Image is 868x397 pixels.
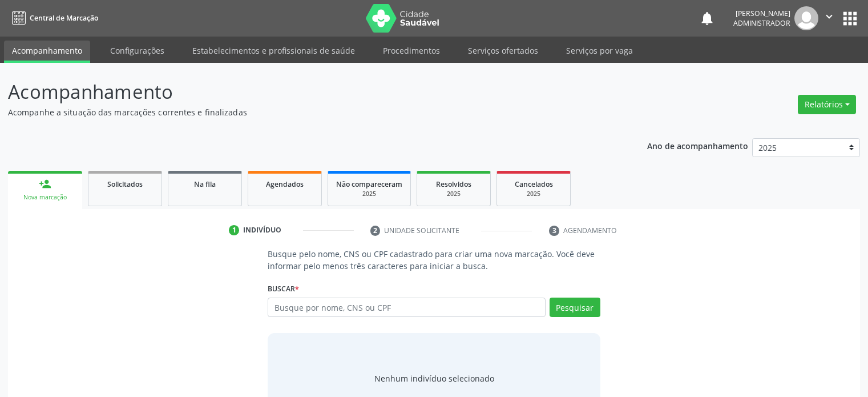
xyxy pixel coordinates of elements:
button: Relatórios [798,95,856,114]
button: Pesquisar [550,298,600,317]
button:  [818,6,840,30]
span: Resolvidos [436,179,471,189]
div: [PERSON_NAME] [733,9,790,18]
a: Estabelecimentos e profissionais de saúde [184,41,363,61]
div: person_add [39,178,51,190]
span: Administrador [733,18,790,28]
span: Solicitados [107,179,143,189]
button: notifications [699,10,715,26]
p: Ano de acompanhamento [647,138,748,153]
span: Na fila [194,179,216,189]
span: Cancelados [515,179,553,189]
span: Não compareceram [336,179,402,189]
button: apps [840,9,860,29]
a: Central de Marcação [8,9,98,27]
p: Acompanhamento [8,78,604,106]
input: Busque por nome, CNS ou CPF [268,298,545,317]
i:  [823,10,835,23]
div: Indivíduo [243,225,281,235]
div: 2025 [425,190,482,198]
div: 2025 [336,190,402,198]
div: Nenhum indivíduo selecionado [374,372,494,384]
a: Configurações [102,41,172,61]
label: Buscar [268,280,299,298]
div: 1 [229,225,239,235]
a: Acompanhamento [4,41,90,63]
span: Central de Marcação [30,13,98,23]
a: Procedimentos [375,41,448,61]
p: Busque pelo nome, CNS ou CPF cadastrado para criar uma nova marcação. Você deve informar pelo men... [268,248,600,272]
div: 2025 [505,190,562,198]
span: Agendados [266,179,304,189]
a: Serviços por vaga [558,41,641,61]
a: Serviços ofertados [460,41,546,61]
p: Acompanhe a situação das marcações correntes e finalizadas [8,106,604,118]
img: img [794,6,818,30]
div: Nova marcação [16,193,74,202]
